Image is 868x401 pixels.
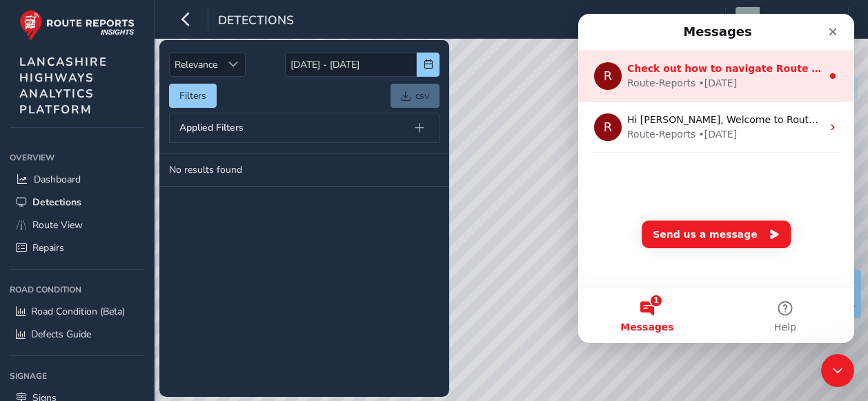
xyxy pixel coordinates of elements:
[736,7,760,31] img: diamond-layout
[821,354,854,387] iframe: Intercom live chat
[196,308,218,318] span: Help
[138,274,276,329] button: Help
[32,241,64,254] span: Repairs
[16,100,43,127] div: Profile image for Route-Reports
[31,305,125,318] span: Road Condition (Beta)
[10,191,144,214] a: Detections
[391,84,440,108] a: csv
[34,173,81,186] span: Dashboard
[19,10,135,41] img: rr logo
[736,7,838,31] button: [PERSON_NAME]
[31,328,91,341] span: Defects Guide
[169,84,217,108] button: Filters
[32,218,83,232] span: Route View
[222,53,245,76] div: Sort by Date
[49,113,117,128] div: Route-Reports
[10,366,144,386] div: Signage
[170,53,222,76] span: Relevance
[10,279,144,300] div: Road Condition
[63,207,213,234] button: Send us a message
[10,323,144,346] a: Defects Guide
[179,123,244,133] span: Applied Filters
[49,62,117,77] div: Route-Reports
[32,196,81,209] span: Detections
[10,168,144,191] a: Dashboard
[49,49,292,60] span: Check out how to navigate Route View here!
[10,147,144,168] div: Overview
[42,308,95,318] span: Messages
[10,300,144,323] a: Road Condition (Beta)
[218,12,294,31] span: Detections
[19,54,108,118] span: LANCASHIRE HIGHWAYS ANALYTICS PLATFORM
[765,7,834,31] span: [PERSON_NAME]
[578,14,854,343] iframe: Intercom live chat
[10,236,144,259] a: Repairs
[159,153,449,187] td: No results found
[10,214,144,236] a: Route View
[120,62,159,77] div: • [DATE]
[120,113,159,128] div: • [DATE]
